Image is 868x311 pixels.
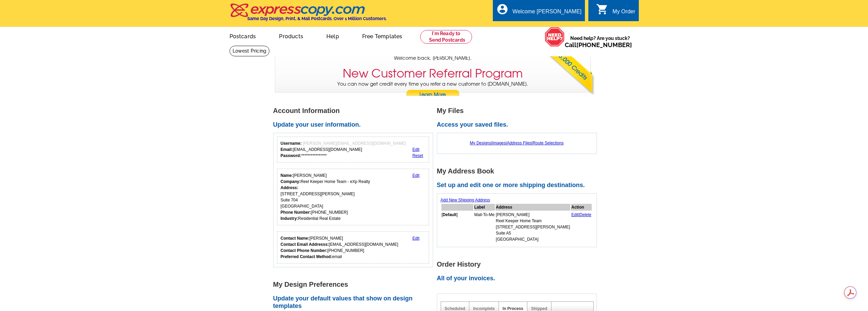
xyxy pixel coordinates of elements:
[273,121,437,129] h2: Update your user information.
[315,28,350,44] a: Help
[576,41,632,48] a: [PHONE_NUMBER]
[533,141,564,145] a: Route Selections
[230,8,387,21] a: Same Day Design, Print, & Mail Postcards. Over 1 Million Customers.
[613,9,635,18] div: My Order
[273,107,437,114] h1: Account Information
[596,3,608,15] i: shopping_cart
[406,90,460,100] a: Learn More
[474,211,495,243] td: Mail-To-Me
[492,141,505,145] a: Images
[412,147,420,152] a: Edit
[351,28,413,44] a: Free Templates
[281,248,327,253] strong: Contact Phone Number:
[437,182,601,189] h2: Set up and edit one or more shipping destinations.
[277,137,429,162] div: Your login information.
[281,254,332,259] strong: Preferred Contact Method:
[596,8,635,16] a: shopping_cart My Order
[412,173,420,178] a: Edit
[437,168,601,175] h1: My Address Book
[412,236,420,241] a: Edit
[441,211,473,243] td: [ ]
[445,306,466,311] a: Scheduled
[277,169,429,225] div: Your personal details.
[496,204,570,211] th: Address
[496,211,570,243] td: [PERSON_NAME] Reel Keeper Home Team [STREET_ADDRESS][PERSON_NAME] Suite A5 [GEOGRAPHIC_DATA]
[281,236,310,241] strong: Contact Name:
[545,27,565,47] img: help
[496,3,509,15] i: account_circle
[565,41,632,48] span: Call
[394,55,472,62] span: Welcome back, [PERSON_NAME].
[281,173,293,178] strong: Name:
[281,210,311,215] strong: Phone Number:
[273,295,437,310] h2: Update your default values that show on design templates
[303,141,406,146] span: [PERSON_NAME][EMAIL_ADDRESS][DOMAIN_NAME]
[443,212,457,217] b: Default
[281,185,298,190] strong: Address:
[503,306,524,311] a: In Process
[273,281,437,288] h1: My Design Preferences
[513,9,582,18] div: Welcome [PERSON_NAME]
[565,35,635,48] span: Need help? Are you stuck?
[275,81,590,100] p: You can now get credit every time you refer a new customer to [DOMAIN_NAME].
[281,242,329,247] strong: Contact Email Addresss:
[281,216,298,221] strong: Industry:
[437,275,601,282] h2: All of your invoices.
[281,141,302,146] strong: Username:
[277,231,429,264] div: Who should we contact regarding order issues?
[437,261,601,268] h1: Order History
[441,137,593,150] div: | | |
[412,153,423,158] a: Reset
[571,212,578,217] a: Edit
[571,211,592,243] td: |
[247,16,387,21] h4: Same Day Design, Print, & Mail Postcards. Over 1 Million Customers.
[474,204,495,211] th: Label
[437,107,601,114] h1: My Files
[571,204,592,211] th: Action
[437,121,601,129] h2: Access your saved files.
[281,153,301,158] strong: Password:
[343,67,523,81] h3: New Customer Referral Program
[470,141,491,145] a: My Designs
[441,198,490,202] a: Add New Shipping Address
[507,141,532,145] a: Address Files
[219,28,267,44] a: Postcards
[281,235,398,260] div: [PERSON_NAME] [EMAIL_ADDRESS][DOMAIN_NAME] [PHONE_NUMBER] email
[281,179,301,184] strong: Company:
[531,306,547,311] a: Shipped
[281,172,370,222] div: [PERSON_NAME] Reel Keeper Home Team - eXp Realty [STREET_ADDRESS][PERSON_NAME] Suite 704 [GEOGRAP...
[268,28,314,44] a: Products
[281,147,293,152] strong: Email:
[473,306,495,311] a: Incomplete
[579,212,591,217] a: Delete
